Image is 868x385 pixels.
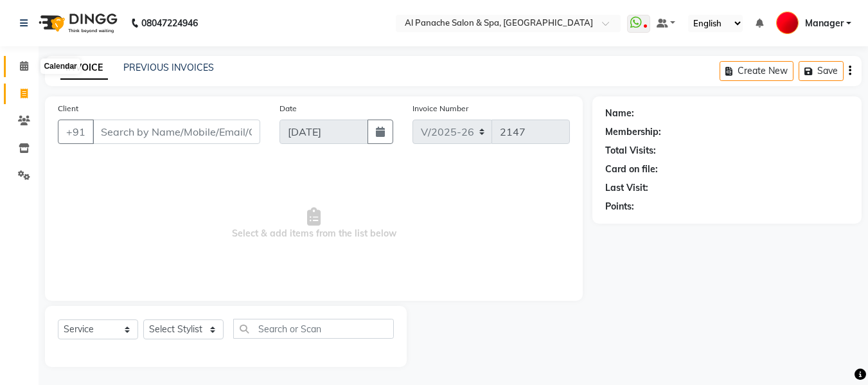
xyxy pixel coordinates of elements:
[805,17,844,30] span: Manager
[58,120,94,144] button: +91
[58,159,570,288] span: Select & add items from the list below
[93,120,260,144] input: Search by Name/Mobile/Email/Code
[123,62,214,73] a: PREVIOUS INVOICES
[412,103,468,114] label: Invoice Number
[605,163,658,176] div: Card on file:
[233,319,394,339] input: Search or Scan
[605,107,634,120] div: Name:
[279,103,297,114] label: Date
[40,58,80,74] div: Calendar
[776,12,799,34] img: Manager
[605,200,634,213] div: Points:
[720,61,793,81] button: Create New
[58,103,78,114] label: Client
[799,61,844,81] button: Save
[605,125,661,139] div: Membership:
[33,5,121,41] img: logo
[605,144,656,157] div: Total Visits:
[141,5,198,41] b: 08047224946
[605,181,648,195] div: Last Visit:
